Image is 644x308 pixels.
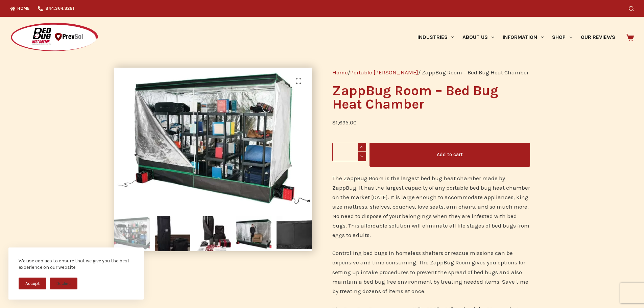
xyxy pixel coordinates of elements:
bdi: 1,695.00 [332,119,357,126]
img: ZappBug Room - Bed Bug Heat Chamber - Image 5 [277,216,312,251]
a: Our Reviews [576,17,619,57]
img: ZappBug Room - Bed Bug Heat Chamber - Image 3 [195,216,231,251]
img: ZappBug Room - Bed Bug Heat Chamber - Image 4 [236,216,271,251]
button: Accept [19,278,46,289]
button: Add to cart [369,143,530,167]
a: Home [332,69,348,76]
button: Decline [50,278,77,289]
a: About Us [458,17,498,57]
a: Industries [413,17,458,57]
button: Open LiveChat chat widget [5,3,26,23]
span: $ [332,119,336,126]
img: ZappBug Room - Bed Bug Heat Chamber [114,216,150,251]
h1: ZappBug Room – Bed Bug Heat Chamber [332,84,530,111]
a: Information [499,17,548,57]
nav: Breadcrumb [332,68,530,77]
p: Controlling bed bugs in homeless shelters or rescue missions can be expensive and time consuming.... [332,248,530,295]
a: Portable [PERSON_NAME] [350,69,418,76]
input: Product quantity [332,143,366,161]
img: ZappBug Room - Bed Bug Heat Chamber - Image 2 [155,216,190,251]
div: We use cookies to ensure that we give you the best experience on our website. [19,258,134,271]
p: The ZappBug Room is the largest bed bug heat chamber made by ZappBug. It has the largest capacity... [332,173,530,240]
nav: Primary [413,17,619,57]
a: View full-screen image gallery [292,74,305,88]
img: Prevsol/Bed Bug Heat Doctor [10,22,99,52]
a: Shop [548,17,576,57]
button: Search [629,6,634,11]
